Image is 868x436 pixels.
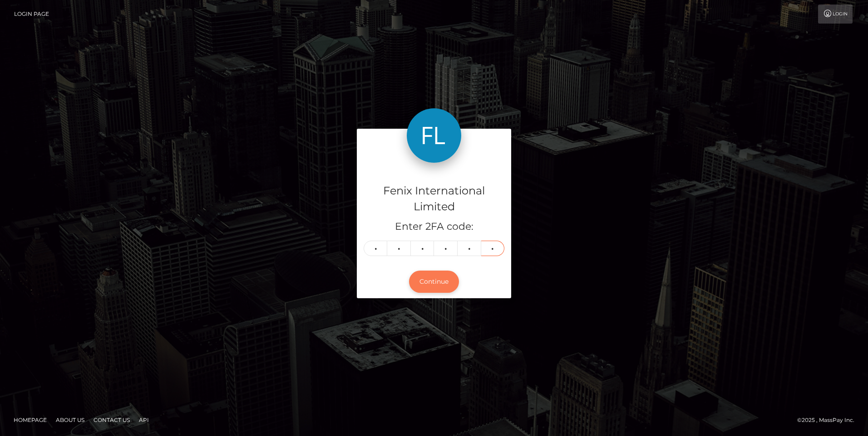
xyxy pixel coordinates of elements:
a: API [135,413,153,427]
h4: Fenix International Limited [364,183,504,215]
button: Continue [409,271,459,293]
a: Homepage [10,413,50,427]
img: Fenix International Limited [407,108,461,163]
a: Contact Us [90,413,133,427]
div: © 2025 , MassPay Inc. [797,415,861,425]
a: About Us [52,413,88,427]
a: Login Page [14,5,49,24]
h5: Enter 2FA code: [364,220,504,234]
a: Login [818,5,853,24]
